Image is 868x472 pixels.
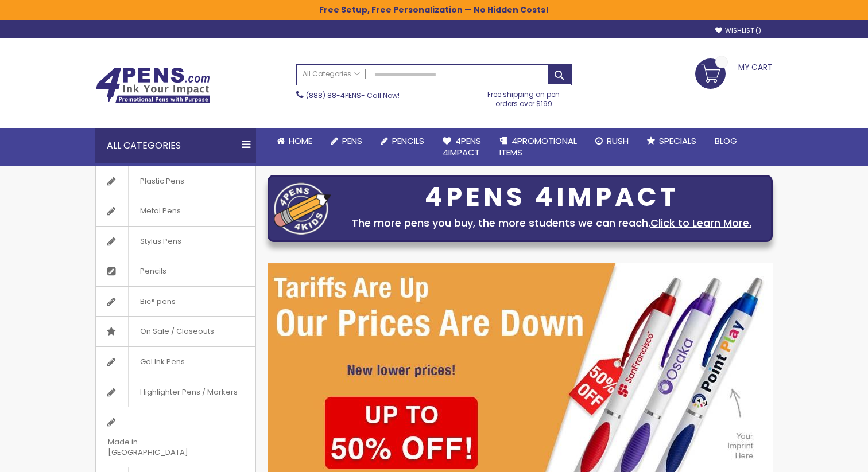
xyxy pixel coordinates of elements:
[128,196,192,226] span: Metal Pens
[128,256,178,286] span: Pencils
[715,135,737,147] span: Blog
[306,91,361,100] a: (888) 88-4PENS
[96,407,255,467] a: Made in [GEOGRAPHIC_DATA]
[297,65,366,84] a: All Categories
[96,256,255,286] a: Pencils
[95,67,210,104] img: 4Pens Custom Pens and Promotional Products
[659,135,696,147] span: Specials
[650,216,751,230] a: Click to Learn More.
[96,317,255,346] a: On Sale / Closeouts
[490,128,586,166] a: 4PROMOTIONALITEMS
[268,128,321,154] a: Home
[128,166,196,196] span: Plastic Pens
[586,128,638,154] a: Rush
[392,135,424,147] span: Pencils
[289,135,312,147] span: Home
[128,287,187,317] span: Bic® pens
[303,69,360,79] span: All Categories
[96,227,255,256] a: Stylus Pens
[638,128,706,154] a: Specials
[96,166,255,196] a: Plastic Pens
[96,377,255,407] a: Highlighter Pens / Markers
[321,128,371,154] a: Pens
[443,135,481,158] span: 4Pens 4impact
[96,427,227,467] span: Made in [GEOGRAPHIC_DATA]
[499,135,577,158] span: 4PROMOTIONAL ITEMS
[337,185,766,209] div: 4PENS 4IMPACT
[607,135,629,147] span: Rush
[128,227,193,256] span: Stylus Pens
[128,317,226,346] span: On Sale / Closeouts
[96,347,255,377] a: Gel Ink Pens
[306,91,400,100] span: - Call Now!
[95,128,256,163] div: All Categories
[706,128,746,154] a: Blog
[476,85,572,108] div: Free shipping on pen orders over $199
[128,377,249,407] span: Highlighter Pens / Markers
[128,347,196,377] span: Gel Ink Pens
[433,128,490,166] a: 4Pens4impact
[371,128,433,154] a: Pencils
[342,135,362,147] span: Pens
[96,287,255,317] a: Bic® pens
[274,182,331,235] img: four_pen_logo.png
[96,196,255,226] a: Metal Pens
[715,26,761,35] a: Wishlist
[337,215,766,231] div: The more pens you buy, the more students we can reach.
